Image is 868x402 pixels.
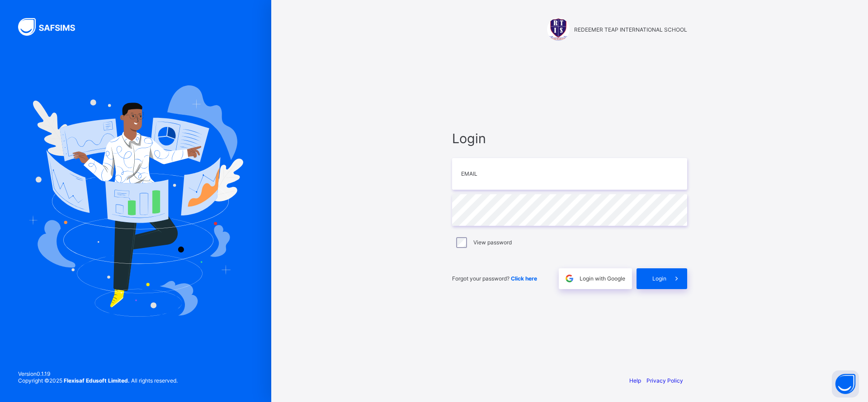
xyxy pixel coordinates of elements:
a: Click here [511,275,537,282]
strong: Flexisaf Edusoft Limited. [64,377,130,384]
span: Forgot your password? [452,275,537,282]
img: google.396cfc9801f0270233282035f929180a.svg [564,273,575,284]
a: Privacy Policy [646,377,683,384]
span: Login [652,275,666,282]
span: Copyright © 2025 All rights reserved. [18,377,178,384]
label: View password [473,239,512,246]
img: Hero Image [28,85,243,317]
span: Version 0.1.19 [18,370,178,377]
button: Open asap [832,370,859,397]
span: Login with Google [580,275,625,282]
span: Login [452,131,687,146]
a: Help [629,377,641,384]
img: SAFSIMS Logo [18,18,86,36]
span: REDEEMER TEAP INTERNATIONAL SCHOOL [574,26,687,33]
